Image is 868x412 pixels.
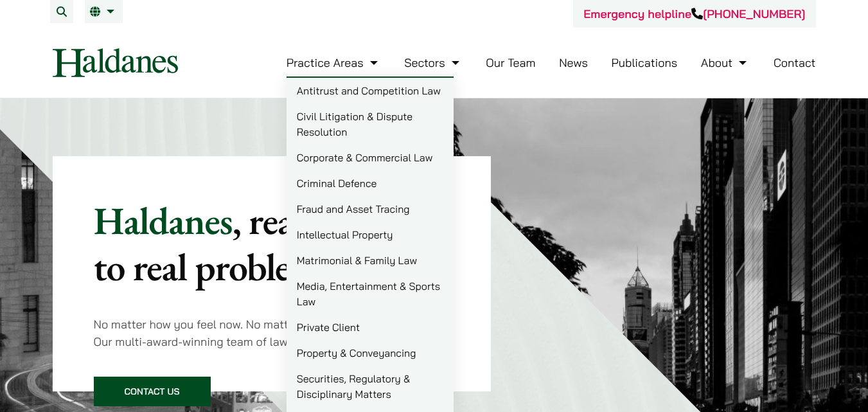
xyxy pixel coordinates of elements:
p: No matter how you feel now. No matter what your legal problem is. Our multi-award-winning team of... [94,316,450,350]
a: News [559,55,588,70]
a: Media, Entertainment & Sports Law [287,273,454,314]
a: Practice Areas [287,55,381,70]
p: Haldanes [94,197,450,290]
a: Contact Us [94,377,211,406]
a: Publications [612,55,678,70]
a: Our Team [486,55,535,70]
a: Matrimonial & Family Law [287,247,454,273]
a: Intellectual Property [287,222,454,247]
mark: , real solutions to real problems [94,195,446,292]
a: Corporate & Commercial Law [287,145,454,170]
img: Logo of Haldanes [53,48,178,77]
a: Property & Conveyancing [287,340,454,366]
a: EN [90,6,118,17]
a: Contact [774,55,816,70]
a: Fraud and Asset Tracing [287,196,454,222]
a: Sectors [404,55,462,70]
a: Antitrust and Competition Law [287,78,454,103]
a: Emergency helpline[PHONE_NUMBER] [583,6,805,21]
a: About [701,55,750,70]
a: Private Client [287,314,454,340]
a: Civil Litigation & Dispute Resolution [287,103,454,145]
a: Securities, Regulatory & Disciplinary Matters [287,366,454,407]
a: Criminal Defence [287,170,454,196]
